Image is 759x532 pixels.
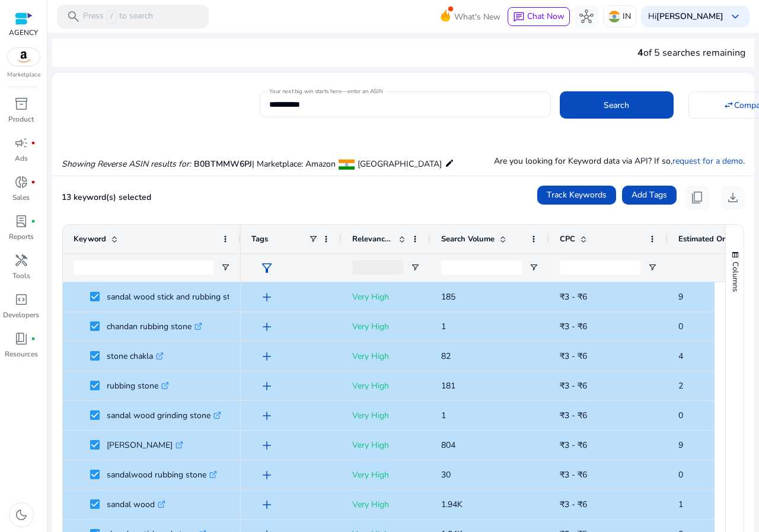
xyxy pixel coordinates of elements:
p: Resources [5,349,38,359]
p: sandal wood grinding stone [107,403,221,428]
p: [PERSON_NAME] [107,433,183,457]
button: Track Keywords [537,186,616,205]
p: Reports [9,231,34,242]
span: ₹3 - ₹6 [560,499,587,510]
span: Chat Now [527,11,565,22]
span: code_blocks [14,292,28,307]
span: Track Keywords [547,189,607,201]
span: keyboard_arrow_down [728,9,742,24]
span: dark_mode [14,508,28,522]
span: campaign [14,136,28,150]
span: 185 [441,291,455,302]
span: B0BTMMW6PJ [194,158,252,170]
span: fiber_manual_record [31,141,36,145]
span: fiber_manual_record [31,180,36,184]
button: Add Tags [622,186,677,205]
div: of 5 searches remaining [637,46,745,60]
span: 1 [441,321,446,332]
span: 4 [637,46,643,59]
p: Very High [352,433,420,457]
a: request for a demo [672,155,743,167]
span: add [260,349,274,364]
p: Ads [15,153,28,164]
span: [GEOGRAPHIC_DATA] [358,158,442,170]
span: 181 [441,380,455,391]
input: Keyword Filter Input [74,260,213,275]
span: ₹3 - ₹6 [560,291,587,302]
span: chat [513,11,525,23]
span: Relevance Score [352,234,394,244]
span: 1 [678,499,683,510]
span: 9 [678,439,683,451]
span: Keyword [74,234,106,244]
span: add [260,438,274,453]
span: 0 [678,321,683,332]
p: stone chakla [107,344,164,368]
p: Very High [352,374,420,398]
span: 0 [678,410,683,421]
button: content_copy [685,186,709,209]
span: fiber_manual_record [31,219,36,224]
span: Tags [251,234,268,244]
span: Estimated Orders/Month [678,234,750,244]
mat-label: Your next big win starts here—enter an ASIN [269,87,382,95]
span: add [260,409,274,423]
span: 30 [441,469,451,480]
span: Add Tags [632,189,667,201]
span: ₹3 - ₹6 [560,439,587,451]
p: Hi [648,12,723,21]
p: Very High [352,403,420,428]
p: Product [8,114,34,125]
span: filter_alt [260,261,274,275]
p: IN [623,6,631,27]
p: sandal wood stick and rubbing stone [107,285,254,309]
p: Tools [12,270,30,281]
span: ₹3 - ₹6 [560,321,587,332]
span: fiber_manual_record [31,336,36,341]
button: Open Filter Menu [410,263,420,272]
span: add [260,498,274,512]
span: content_copy [690,190,704,205]
p: Very High [352,285,420,309]
button: Open Filter Menu [221,263,230,272]
span: Search [604,99,629,112]
span: inventory_2 [14,97,28,111]
button: chatChat Now [508,7,570,26]
span: add [260,379,274,393]
img: amazon.svg [8,48,40,66]
mat-icon: swap_horiz [723,100,734,110]
p: Sales [12,192,30,203]
p: Are you looking for Keyword data via API? If so, . [494,155,745,167]
mat-icon: edit [445,156,454,170]
button: Search [560,91,674,119]
span: What's New [454,7,500,27]
b: [PERSON_NAME] [656,11,723,22]
p: rubbing stone [107,374,169,398]
span: donut_small [14,175,28,189]
span: add [260,468,274,482]
span: 804 [441,439,455,451]
p: Very High [352,314,420,339]
span: add [260,320,274,334]
span: add [260,290,274,304]
p: Very High [352,492,420,517]
span: download [726,190,740,205]
span: 4 [678,351,683,362]
span: ₹3 - ₹6 [560,410,587,421]
p: Very High [352,344,420,368]
span: 0 [678,469,683,480]
p: sandalwood rubbing stone [107,463,217,487]
i: Showing Reverse ASIN results for: [62,158,191,170]
img: in.svg [608,11,620,23]
p: sandal wood [107,492,165,517]
span: 1 [441,410,446,421]
p: AGENCY [9,27,38,38]
button: Open Filter Menu [529,263,538,272]
span: 9 [678,291,683,302]
span: ₹3 - ₹6 [560,380,587,391]
span: Columns [730,262,741,292]
p: Marketplace [7,71,40,79]
span: CPC [560,234,575,244]
span: search [66,9,81,24]
p: chandan rubbing stone [107,314,202,339]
